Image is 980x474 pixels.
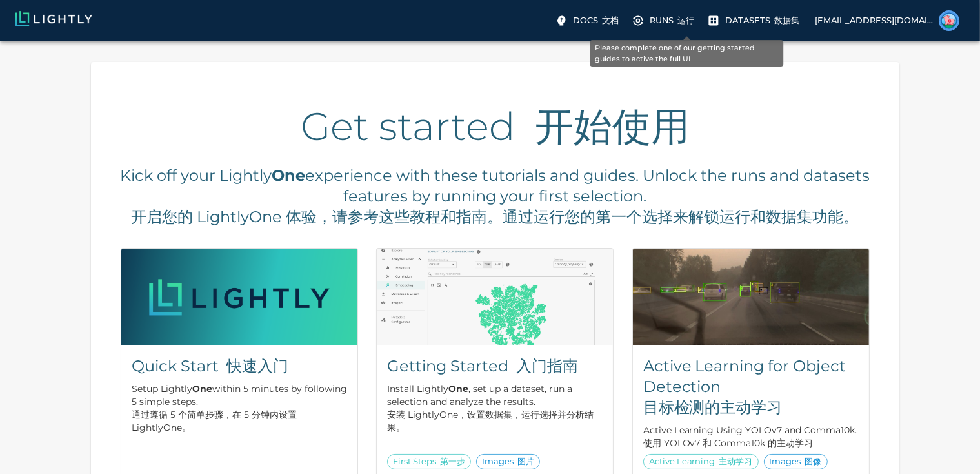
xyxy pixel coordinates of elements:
[387,356,603,376] h5: Getting Started
[573,14,619,26] p: Docs
[939,10,959,31] img: carpe diem
[388,455,470,468] span: First Steps
[677,15,694,25] font: 运行
[774,15,799,25] font: 数据集
[765,455,827,468] span: Images
[719,456,753,466] font: 主动学习
[643,437,814,449] font: 使用 YOLOv7 和 Comma10k 的主动学习
[477,455,539,468] span: Images
[226,356,288,375] font: 快速入门
[552,10,624,31] label: Docs 文档
[132,356,347,376] h5: Quick Start
[121,249,357,345] img: Quick Start
[650,14,694,26] p: Runs
[644,455,758,468] span: Active Learning
[440,456,465,466] font: 第一步
[15,11,92,26] img: Lightly
[590,40,783,67] div: Please complete one of our getting started guides to active the full UI
[810,6,965,35] label: [EMAIL_ADDRESS][DOMAIN_NAME]carpe diem
[132,382,347,434] p: Setup Lightly within 5 minutes by following 5 simple steps.
[705,10,805,31] a: Please complete one of our getting started guides to active the full UI
[192,383,212,395] b: One
[131,207,859,226] font: 开启您的 LightlyOne 体验，请参考这些教程和指南。通过运行您的第一个选择来解锁运行和数据集功能。
[117,103,873,150] h2: Get started
[633,249,869,345] img: Active Learning for Object Detection
[272,166,305,185] b: One
[117,165,873,227] h5: Kick off your Lightly experience with these tutorials and guides. Unlock the runs and datasets fe...
[387,382,603,434] p: Install Lightly , set up a dataset, run a selection and analyze the results.
[602,15,619,25] font: 文档
[387,409,594,433] font: 安装 LightlyOne，设置数据集，运行选择并分析结果。
[815,14,934,26] p: [EMAIL_ADDRESS][DOMAIN_NAME]
[629,10,699,31] a: Please complete one of our getting started guides to active the full UI
[643,424,859,449] p: Active Learning Using YOLOv7 and Comma10k.
[643,356,859,418] h5: Active Learning for Object Detection
[643,398,783,417] font: 目标检测的主动学习
[535,103,690,150] font: 开始使用
[377,249,613,345] img: Getting Started
[132,409,297,433] font: 通过遵循 5 个简单步骤，在 5 分钟内设置 LightlyOne。
[517,456,534,466] font: 图片
[725,14,799,26] p: Datasets
[516,356,578,375] font: 入门指南
[448,383,468,395] b: One
[805,456,822,466] font: 图像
